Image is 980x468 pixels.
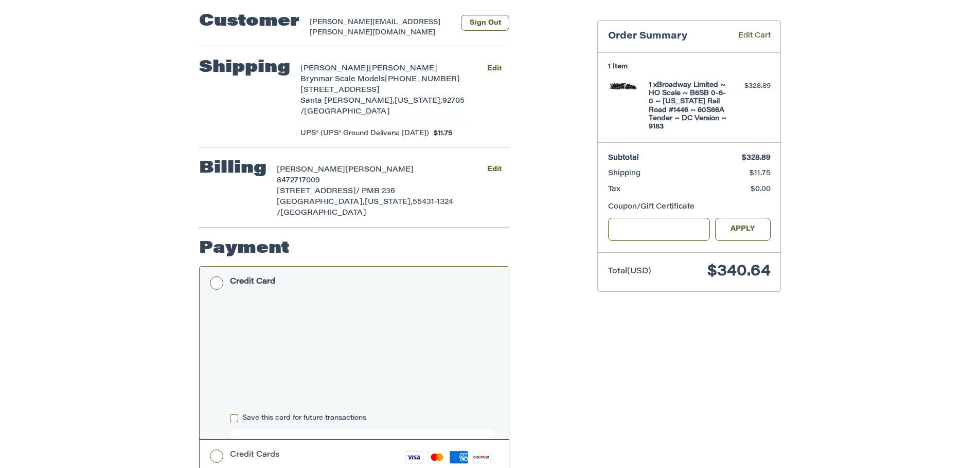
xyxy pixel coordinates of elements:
[310,17,451,38] div: [PERSON_NAME][EMAIL_ADDRESS][PERSON_NAME][DOMAIN_NAME]
[304,108,390,116] span: [GEOGRAPHIC_DATA]
[277,177,320,184] span: 8472717009
[199,58,290,78] h2: Shipping
[730,81,771,91] div: $328.89
[395,98,442,105] span: [US_STATE],
[608,155,639,162] span: Subtotal
[750,170,771,177] span: $11.75
[723,31,771,43] a: Edit Cart
[277,166,345,174] span: [PERSON_NAME]
[300,76,385,83] span: Brynmar Scale Models
[230,414,494,422] label: Save this card for future transactions
[345,166,414,174] span: [PERSON_NAME]
[277,188,356,195] span: [STREET_ADDRESS]
[608,202,771,213] div: Coupon/Gift Certificate
[742,155,771,162] span: $328.89
[199,238,290,259] h2: Payment
[715,218,771,241] button: Apply
[751,186,771,193] span: $0.00
[385,76,460,83] span: [PHONE_NUMBER]
[280,210,366,217] span: [GEOGRAPHIC_DATA]
[479,162,509,177] button: Edit
[608,186,620,193] span: Tax
[300,128,429,139] span: UPS® (UPS® Ground Delivers: [DATE])
[608,170,640,177] span: Shipping
[608,63,771,71] h3: 1 Item
[300,65,369,72] span: [PERSON_NAME]
[277,199,365,206] span: [GEOGRAPHIC_DATA],
[608,31,723,43] h3: Order Summary
[277,199,453,217] span: 55431-1324 /
[300,98,395,105] span: Santa [PERSON_NAME],
[356,188,395,195] span: / PMB 236
[649,81,727,132] h4: 1 x Broadway Limited ~ HO Scale ~ B6SB 0-6-0 ~ [US_STATE] Rail Road #1446 ~ 60S66A Tender ~ DC Ve...
[228,300,496,410] iframe: Secure payment input frame
[608,218,710,241] input: Gift Certificate or Coupon Code
[479,61,509,76] button: Edit
[365,199,413,206] span: [US_STATE],
[199,11,299,32] h2: Customer
[230,446,280,463] div: Credit Cards
[429,128,453,139] span: $11.75
[199,158,266,179] h2: Billing
[369,65,437,72] span: [PERSON_NAME]
[300,87,380,94] span: [STREET_ADDRESS]
[230,273,275,290] div: Credit Card
[608,268,651,275] span: Total (USD)
[707,264,771,279] span: $340.64
[461,15,509,31] button: Sign Out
